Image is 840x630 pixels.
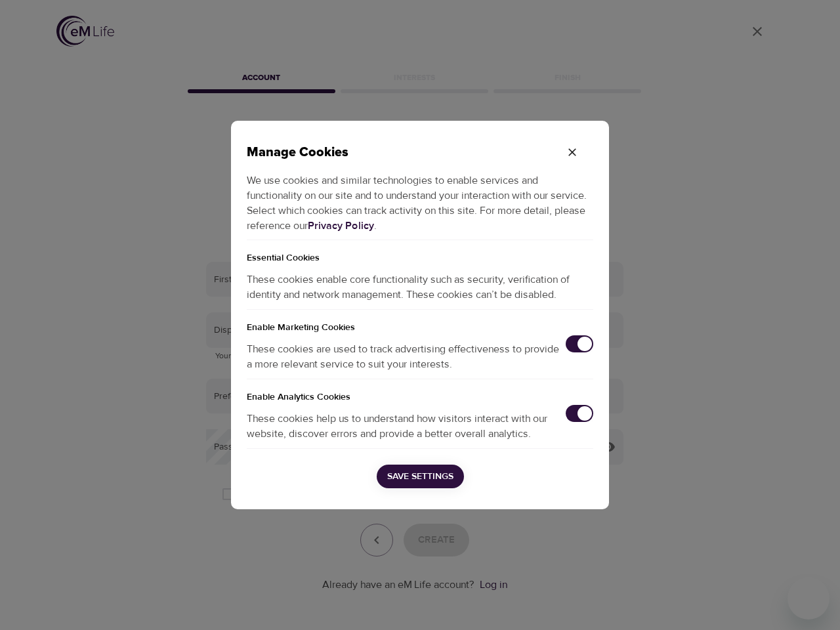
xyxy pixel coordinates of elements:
p: These cookies are used to track advertising effectiveness to provide a more relevant service to s... [247,342,566,372]
h5: Enable Marketing Cookies [247,310,593,335]
p: Essential Cookies [247,240,593,266]
button: Save Settings [377,465,464,489]
h5: Enable Analytics Cookies [247,379,593,405]
span: Save Settings [387,469,453,485]
p: We use cookies and similar technologies to enable services and functionality on our site and to u... [247,163,593,240]
p: These cookies help us to understand how visitors interact with our website, discover errors and p... [247,411,566,442]
p: Manage Cookies [247,142,551,163]
a: Privacy Policy [308,219,374,232]
p: These cookies enable core functionality such as security, verification of identity and network ma... [247,266,593,309]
